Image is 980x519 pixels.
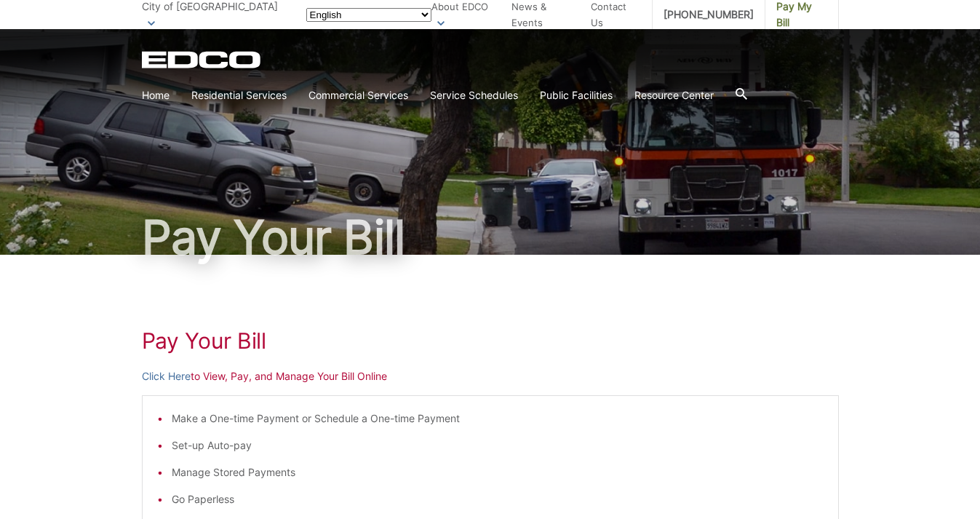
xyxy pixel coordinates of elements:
a: Commercial Services [308,87,408,103]
li: Manage Stored Payments [172,464,824,480]
li: Go Paperless [172,491,824,507]
a: Service Schedules [430,87,518,103]
a: EDCD logo. Return to the homepage. [142,51,263,68]
h1: Pay Your Bill [142,328,839,354]
li: Set-up Auto-pay [172,437,824,453]
a: Home [142,87,170,103]
h1: Pay Your Bill [142,214,839,261]
a: Click Here [142,368,191,384]
select: Select a language [306,8,431,22]
p: to View, Pay, and Manage Your Bill Online [142,368,839,384]
a: Public Facilities [540,87,613,103]
li: Make a One-time Payment or Schedule a One-time Payment [172,411,824,427]
a: Residential Services [191,87,287,103]
a: Resource Center [634,87,714,103]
